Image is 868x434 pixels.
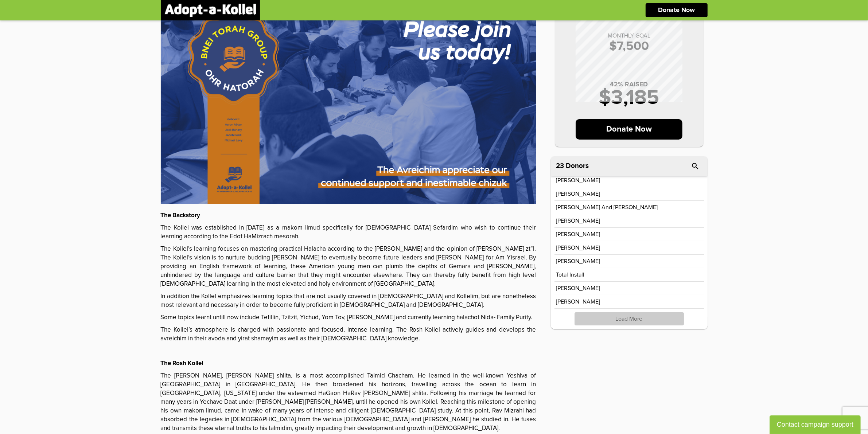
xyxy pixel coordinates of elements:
[556,299,600,305] p: [PERSON_NAME]
[556,272,585,278] p: Total Install
[691,162,700,171] i: search
[556,231,600,237] p: [PERSON_NAME]
[575,312,684,325] p: Load More
[161,292,536,310] p: In addition the Kollel emphasizes learning topics that are not usually covered in [DEMOGRAPHIC_DA...
[563,40,696,52] p: $
[556,245,600,251] p: [PERSON_NAME]
[556,163,564,169] span: 23
[556,191,600,197] p: [PERSON_NAME]
[161,313,536,322] p: Some topics learnt untill now include Tefillin, Tzitzit, Yichud, Yom Tov, [PERSON_NAME] and curre...
[164,4,256,17] img: logonobg.png
[556,218,600,224] p: [PERSON_NAME]
[658,7,695,13] p: Donate Now
[556,177,600,183] p: [PERSON_NAME]
[576,119,682,140] p: Donate Now
[556,285,600,291] p: [PERSON_NAME]
[161,245,536,289] p: The Kollel’s learning focuses on mastering practical Halacha according to the [PERSON_NAME] and t...
[161,212,201,219] strong: The Backstory
[563,33,696,39] p: MONTHLY GOAL
[556,204,658,210] p: [PERSON_NAME] and [PERSON_NAME]
[556,258,600,264] p: [PERSON_NAME]
[161,360,203,367] strong: The Rosh Kollel
[161,224,536,241] p: The Kollel was established in [DATE] as a makom limud specifically for [DEMOGRAPHIC_DATA] Sefardi...
[161,326,536,343] p: The Kollel’s atmosphere is charged with passionate and focused, intense learning. The Rosh Kollel...
[161,372,536,433] p: The [PERSON_NAME], [PERSON_NAME] shlita, is a most accomplished Talmid Chacham. He learned in the...
[770,415,861,434] button: Contact campaign support
[566,163,589,169] p: Donors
